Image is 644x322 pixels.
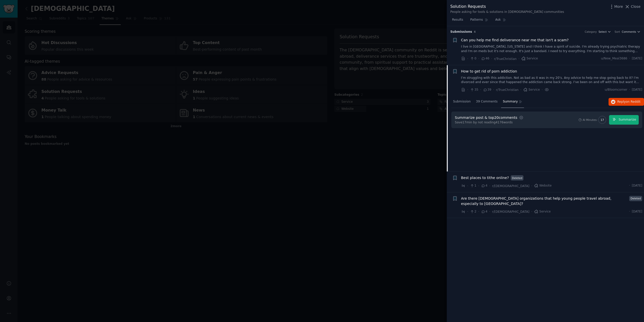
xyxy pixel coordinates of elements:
span: [DATE] [632,209,642,214]
div: Summarize post & top 20 comments [455,115,517,120]
a: Ask [494,16,508,26]
button: Select [598,30,611,33]
span: 1 [470,184,476,188]
span: u/New_Meal3686 [601,56,627,61]
a: Results [450,16,465,26]
span: 4 [474,30,476,33]
span: Service [534,209,551,214]
span: Deleted [629,196,642,201]
span: [DATE] [632,56,642,61]
a: Are there [DEMOGRAPHIC_DATA] organizations that help young people travel abroad, especially to [G... [461,196,628,206]
span: 46 [481,56,489,61]
span: · [629,88,630,92]
span: Reply [617,100,640,104]
div: Category [585,30,597,33]
div: Sort [615,30,620,33]
span: Save 17 min by not reading 4176 words [455,120,524,125]
span: · [531,209,532,214]
span: Summary [503,99,518,104]
span: 4 [481,184,487,188]
a: Patterns [468,16,490,26]
span: 0 [470,56,476,61]
span: r/[DEMOGRAPHIC_DATA] [492,210,529,213]
span: · [520,87,521,92]
a: Best places to tithe online? [461,175,509,181]
span: Select [598,30,607,33]
span: · [467,209,468,214]
span: Comments [622,30,636,33]
span: Website [534,184,552,188]
span: Patterns [470,18,483,22]
span: · [489,209,490,214]
span: · [491,56,492,61]
span: Ask [495,18,501,22]
span: 4 [481,209,487,214]
button: Close [625,4,640,9]
div: People asking for tools & solutions in [DEMOGRAPHIC_DATA] communities [450,10,564,14]
a: I’m struggling with this addiction. Not as bad as it was in my 20’s. Any advice to help me stop g... [461,76,642,85]
span: u/Bloomcorner [605,88,627,92]
span: Service [523,88,540,92]
span: · [478,183,479,189]
span: r/[DEMOGRAPHIC_DATA] [492,184,529,188]
span: r/TrueChristian [496,88,519,92]
a: How to get rid of porn addiction [461,69,517,74]
span: Service [521,56,538,61]
span: 39 Comments [476,99,498,104]
span: Submission [453,99,471,104]
button: Replyon Reddit [609,98,644,106]
span: Summarize [619,118,636,122]
span: · [478,56,479,61]
div: Solution Requests [450,4,564,10]
span: · [467,183,468,189]
a: Can you help me find deliverance near me that isn't a scam? [461,38,569,43]
span: · [478,209,479,214]
span: · [467,87,468,92]
span: More [614,4,623,9]
span: Results [452,18,463,22]
span: 35 [470,88,478,92]
span: · [629,56,630,61]
div: AI Minutes: [583,118,597,122]
span: · [531,183,532,189]
span: · [467,56,468,61]
span: on Reddit [626,100,640,103]
button: Summarize [609,115,639,125]
button: More [609,4,623,9]
span: Deleted [511,175,524,181]
span: 39 [483,88,491,92]
span: 17 [600,118,604,122]
span: 2 [470,209,476,214]
span: [DATE] [632,88,642,92]
span: Submission s [450,30,472,34]
span: [DATE] [632,184,642,188]
button: Comments [622,30,640,33]
span: · [493,87,494,92]
span: · [489,183,490,189]
span: · [629,184,630,188]
span: Close [631,4,640,9]
span: r/TrueChristian [494,57,517,61]
span: · [518,56,519,61]
span: · [480,87,481,92]
span: · [542,87,543,92]
span: · [629,209,630,214]
a: I live in [GEOGRAPHIC_DATA], [US_STATE] and I think I have a spirit of suicide. I'm already tryin... [461,45,642,53]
